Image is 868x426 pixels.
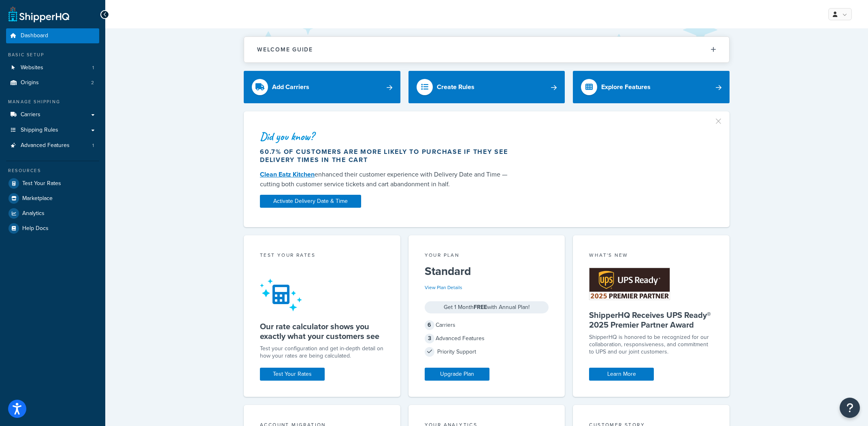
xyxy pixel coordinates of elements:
div: Manage Shipping [6,98,99,105]
span: Advanced Features [21,142,70,149]
span: 3 [425,334,434,343]
a: Websites1 [6,60,99,75]
a: Create Rules [408,71,565,103]
span: Websites [21,64,43,71]
div: Test your configuration and get in-depth detail on how your rates are being calculated. [260,345,384,360]
span: Analytics [22,210,45,217]
div: Explore Features [601,81,651,93]
span: Origins [21,79,39,86]
h5: Our rate calculator shows you exactly what your customers see [260,322,384,341]
a: View Plan Details [425,284,462,291]
a: Upgrade Plan [425,368,489,381]
div: Create Rules [437,81,474,93]
span: 2 [91,79,94,86]
a: Activate Delivery Date & Time [260,195,361,208]
div: Test your rates [260,251,384,261]
span: 1 [92,64,94,71]
a: Advanced Features1 [6,138,99,153]
h2: Welcome Guide [257,47,313,53]
a: Origins2 [6,75,99,90]
button: Welcome Guide [244,37,729,62]
a: Dashboard [6,28,99,43]
a: Test Your Rates [260,368,325,381]
li: Advanced Features [6,138,99,153]
div: Your Plan [425,251,549,261]
span: Test Your Rates [22,180,61,187]
span: Help Docs [22,225,49,232]
div: Add Carriers [272,81,309,93]
div: Did you know? [260,131,516,142]
a: Learn More [589,368,654,381]
a: Carriers [6,107,99,122]
a: Help Docs [6,221,99,236]
div: 60.7% of customers are more likely to purchase if they see delivery times in the cart [260,148,516,164]
li: Websites [6,60,99,75]
div: Advanced Features [425,333,549,344]
span: Dashboard [21,32,48,39]
div: Resources [6,167,99,174]
a: Add Carriers [244,71,400,103]
div: enhanced their customer experience with Delivery Date and Time — cutting both customer service ti... [260,170,516,189]
div: Get 1 Month with Annual Plan! [425,301,549,313]
strong: FREE [474,303,487,311]
a: Shipping Rules [6,123,99,138]
li: Origins [6,75,99,90]
div: Priority Support [425,346,549,358]
span: Marketplace [22,195,53,202]
div: Basic Setup [6,51,99,58]
h5: ShipperHQ Receives UPS Ready® 2025 Premier Partner Award [589,310,713,330]
span: Carriers [21,111,40,118]
a: Explore Features [573,71,730,103]
a: Marketplace [6,191,99,206]
h5: Standard [425,265,549,278]
a: Analytics [6,206,99,221]
span: 1 [92,142,94,149]
a: Test Your Rates [6,176,99,191]
span: 6 [425,320,434,330]
div: Carriers [425,319,549,331]
span: Shipping Rules [21,127,58,134]
div: What's New [589,251,713,261]
a: Clean Eatz Kitchen [260,170,315,179]
button: Open Resource Center [840,398,860,418]
p: ShipperHQ is honored to be recognized for our collaboration, responsiveness, and commitment to UP... [589,334,713,356]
